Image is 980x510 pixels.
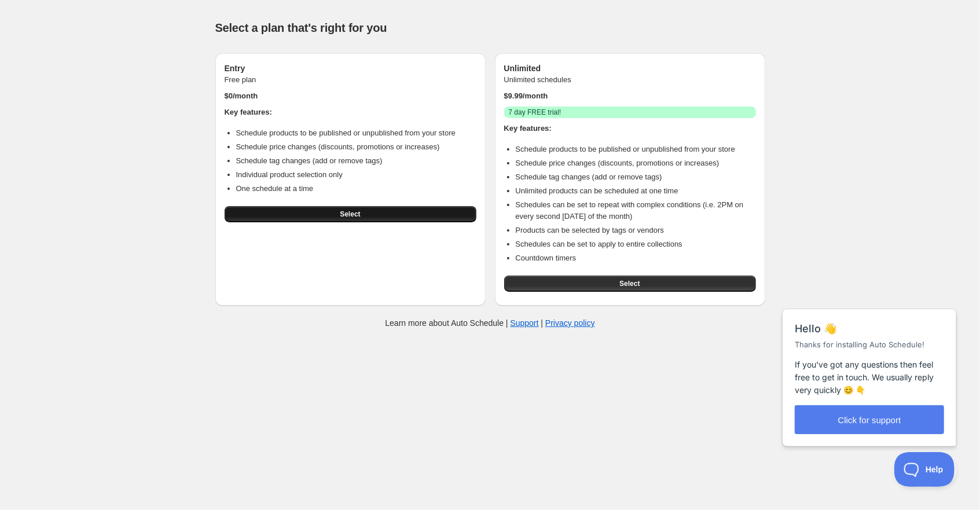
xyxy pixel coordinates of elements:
[777,281,963,452] iframe: Help Scout Beacon - Messages and Notifications
[225,206,476,222] button: Select
[504,123,756,134] h4: Key features:
[516,239,756,250] li: Schedules can be set to apply to entire collections
[225,107,476,118] h4: Key features:
[504,63,756,74] h3: Unlimited
[516,225,756,236] li: Products can be selected by tags or vendors
[511,318,539,328] a: Support
[236,141,476,153] li: Schedule price changes (discounts, promotions or increases)
[516,144,756,155] li: Schedule products to be published or unpublished from your store
[504,90,756,102] p: $ 9.99 /month
[619,279,640,288] span: Select
[504,276,756,292] button: Select
[236,127,476,139] li: Schedule products to be published or unpublished from your store
[516,185,756,197] li: Unlimited products can be scheduled at one time
[516,252,756,264] li: Countdown timers
[236,155,476,167] li: Schedule tag changes (add or remove tags)
[340,210,360,219] span: Select
[894,452,957,487] iframe: Help Scout Beacon - Open
[225,90,476,102] p: $ 0 /month
[516,157,756,169] li: Schedule price changes (discounts, promotions or increases)
[509,108,561,117] span: 7 day FREE trial!
[516,171,756,183] li: Schedule tag changes (add or remove tags)
[236,183,476,195] li: One schedule at a time
[225,63,476,74] h3: Entry
[516,199,756,222] li: Schedules can be set to repeat with complex conditions (i.e. 2PM on every second [DATE] of the mo...
[385,317,594,329] p: Learn more about Auto Schedule | |
[215,21,765,35] h1: Select a plan that's right for you
[545,318,595,328] a: Privacy policy
[225,74,476,86] p: Free plan
[504,74,756,86] p: Unlimited schedules
[236,169,476,181] li: Individual product selection only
